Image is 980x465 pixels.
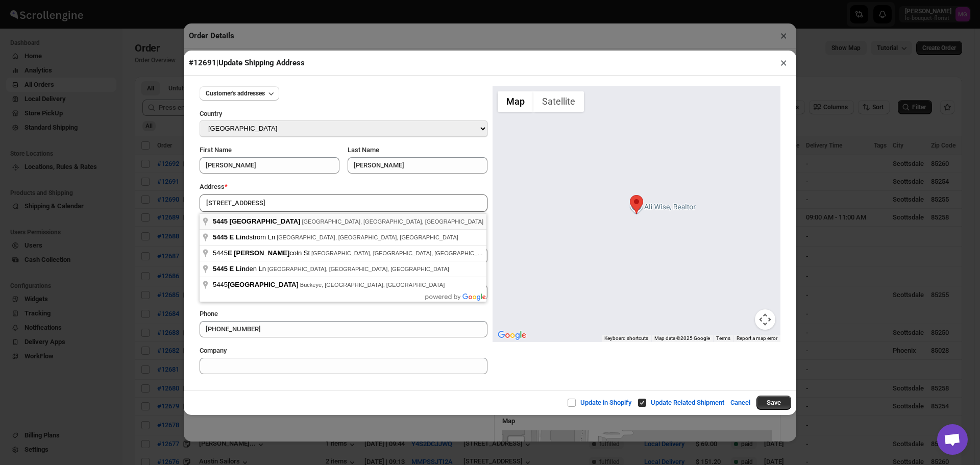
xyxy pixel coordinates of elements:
button: Update Related Shipment [631,393,730,413]
span: 5445 coln St [213,249,311,257]
span: Buckeye, [GEOGRAPHIC_DATA], [GEOGRAPHIC_DATA] [300,282,445,288]
span: [GEOGRAPHIC_DATA], [GEOGRAPHIC_DATA], [GEOGRAPHIC_DATA] [311,250,493,256]
div: Open chat [937,424,968,455]
span: Map data ©2025 Google [654,335,710,341]
span: 5445 [213,217,228,225]
span: 5445 E Lin [213,233,246,241]
button: Update in Shopify [561,393,638,413]
button: Map camera controls [755,309,775,330]
span: [GEOGRAPHIC_DATA], [GEOGRAPHIC_DATA], [GEOGRAPHIC_DATA] [277,234,458,240]
span: E [PERSON_NAME] [228,249,289,257]
span: Update Related Shipment [651,399,724,406]
div: Country [200,109,487,120]
span: Company [200,347,227,354]
button: Cancel [724,393,756,413]
input: Enter a address [200,194,487,212]
span: Phone [200,310,218,317]
span: [GEOGRAPHIC_DATA], [GEOGRAPHIC_DATA], [GEOGRAPHIC_DATA] [302,218,483,225]
span: [GEOGRAPHIC_DATA], [GEOGRAPHIC_DATA], [GEOGRAPHIC_DATA] [267,266,449,272]
span: [GEOGRAPHIC_DATA] [230,217,301,225]
div: Address [200,182,487,192]
span: dstrom Ln [213,233,277,241]
span: First Name [200,146,232,154]
span: [GEOGRAPHIC_DATA] [228,281,299,288]
span: 5445 [213,281,300,288]
a: Report a map error [737,335,777,341]
button: × [776,56,791,70]
button: Show street map [498,91,533,112]
span: 5445 E Lin [213,265,246,273]
button: Show satellite imagery [533,91,584,112]
button: Customer's addresses [200,86,279,101]
span: den Ln [213,265,267,273]
span: #12691 | Update Shipping Address [189,58,305,67]
a: Open this area in Google Maps (opens a new window) [495,329,529,342]
a: Terms (opens in new tab) [716,335,730,341]
span: Last Name [348,146,379,154]
span: Update in Shopify [580,399,631,406]
button: Save [756,396,791,410]
img: Google [495,329,529,342]
button: Keyboard shortcuts [604,335,648,342]
span: Customer's addresses [206,89,265,97]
